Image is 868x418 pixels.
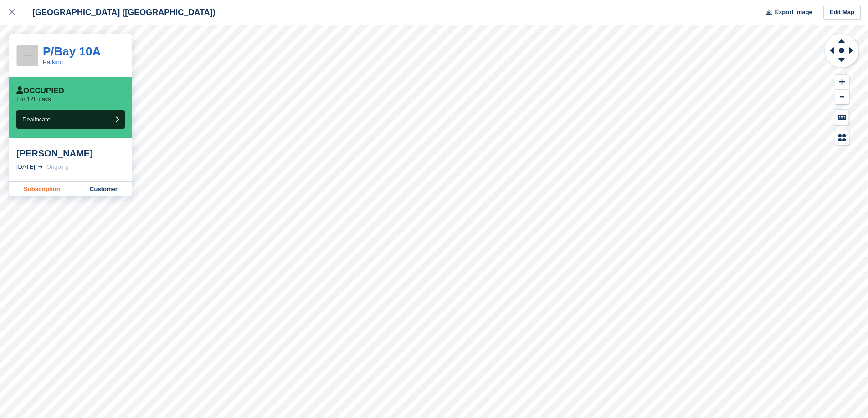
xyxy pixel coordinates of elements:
a: Edit Map [823,5,861,20]
button: Map Legend [835,130,849,145]
button: Deallocate [16,110,125,129]
button: Export Image [760,5,812,20]
p: For 128 days [16,96,51,103]
span: Export Image [775,8,812,17]
div: [PERSON_NAME] [16,148,125,159]
div: [DATE] [16,162,35,171]
a: Customer [75,182,132,196]
a: Subscription [9,182,75,196]
button: Keyboard Shortcuts [835,110,849,125]
span: Deallocate [22,116,50,123]
div: Ongoing [46,162,69,171]
a: P/Bay 10A [43,45,101,58]
button: Zoom In [835,75,849,90]
div: Occupied [16,86,64,96]
img: arrow-right-light-icn-cde0832a797a2874e46488d9cf13f60e5c3a73dbe684e267c42b8395dfbc2abf.svg [38,165,43,169]
img: 256x256-placeholder-a091544baa16b46aadf0b611073c37e8ed6a367829ab441c3b0103e7cf8a5b1b.png [17,45,38,66]
button: Zoom Out [835,90,849,105]
div: [GEOGRAPHIC_DATA] ([GEOGRAPHIC_DATA]) [24,7,216,18]
a: Parking [43,59,63,65]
